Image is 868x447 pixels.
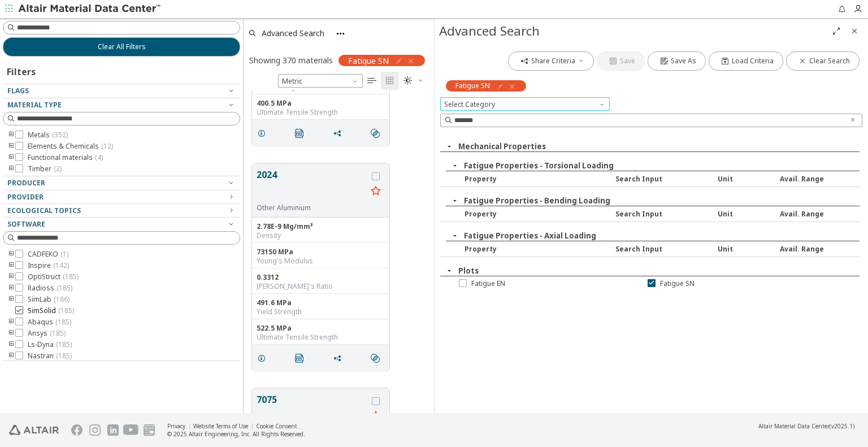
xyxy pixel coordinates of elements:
button: PDF Download [290,347,314,370]
div: Property [453,174,613,184]
img: Altair Engineering [9,425,59,435]
span: ( 185 ) [58,306,74,315]
i: toogle group [7,340,15,349]
div: Search Input [615,209,715,219]
button: Fatigue Properties - Axial Loading [464,231,596,241]
span: ( 185 ) [55,317,71,327]
button: Flags [3,84,240,98]
button: Clear All Filters [3,37,240,57]
button: Provider [3,190,240,204]
button: Favorite [367,407,385,426]
button: Share [328,122,351,145]
button: 2024 [257,168,367,203]
span: Share Criteria [531,57,575,66]
button: Producer [3,176,240,190]
div: Avail. Range [780,244,860,254]
button: Details [252,347,276,370]
i: toogle group [7,284,15,293]
button: Close [446,160,464,171]
i: toogle group [7,318,15,327]
div: Property [453,209,613,219]
span: Save As [671,57,696,66]
span: SimSolid [28,306,74,315]
button: Share Criteria [508,51,594,71]
button: Share [328,347,351,370]
div: (v2025.1) [758,422,854,430]
i: toogle group [7,164,15,173]
div: 522.5 MPa [257,324,385,333]
i:  [403,76,413,85]
span: Functional materials [28,153,103,162]
span: CADFEKO [28,250,68,259]
div: Other Aluminium [257,203,367,212]
div: Advanced Search [439,22,827,40]
button: Similar search [366,122,389,145]
div: [PERSON_NAME]'s Ratio [257,282,385,291]
span: ( 1 ) [60,249,68,259]
i:  [371,129,380,138]
button: Close [446,231,464,241]
div: Unit System [278,74,363,88]
i: toogle group [7,295,15,304]
i:  [367,76,376,85]
i: toogle group [7,153,15,162]
span: Producer [7,178,45,188]
span: Inspire [28,261,69,270]
div: Avail. Range [780,174,860,184]
span: Radioss [28,284,72,293]
button: Theme [399,72,428,90]
span: ( 142 ) [53,261,69,270]
div: 491.6 MPa [257,298,385,307]
div: Ultimate Tensile Strength [257,108,385,117]
button: Fatigue Properties - Torsional Loading [464,160,614,171]
div: Unit [718,174,778,184]
div: Search Input [615,244,715,254]
i:  [295,129,304,138]
span: Elements & Chemicals [28,142,113,151]
button: Tile View [381,72,399,90]
span: ( 4 ) [95,153,103,162]
button: Full Screen [827,22,845,40]
i: toogle group [7,329,15,338]
span: ( 185 ) [63,272,79,281]
button: Details [252,122,276,145]
div: Density [257,231,385,240]
span: Metals [28,131,68,140]
button: Clear Search [786,51,860,71]
span: Select Category [440,97,610,111]
button: 7075 [257,393,367,428]
button: Favorite [367,183,385,201]
span: Timber [28,164,62,173]
div: Unit [718,244,778,254]
div: Showing 370 materials [249,55,333,66]
img: Altair Material Data Center [18,3,162,15]
i:  [371,354,380,363]
a: Privacy [167,422,185,430]
button: Material Type [3,98,240,112]
span: Load Criteria [732,57,774,66]
div: Search Input [615,174,715,184]
i: toogle group [7,351,15,361]
span: OptiStruct [28,272,79,281]
span: SimLab [28,295,70,304]
span: Material Type [7,100,62,110]
span: ( 185 ) [50,328,66,338]
i: toogle group [7,250,15,259]
span: Ls-Dyna [28,340,72,349]
span: Provider [7,192,44,202]
span: Software [7,219,45,229]
span: Abaqus [28,318,71,327]
span: Flags [7,86,29,96]
span: Ecological Topics [7,206,81,215]
button: Save As [648,51,706,71]
span: Nastran [28,351,72,361]
div: Unit [718,209,778,219]
i: toogle group [7,131,15,140]
button: Close [446,196,464,206]
div: 0.3312 [257,273,385,282]
i: toogle group [7,142,15,151]
button: Load Criteria [709,51,783,71]
span: ( 12 ) [101,141,113,151]
button: PDF Download [290,122,314,145]
div: 400.5 MPa [257,99,385,108]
